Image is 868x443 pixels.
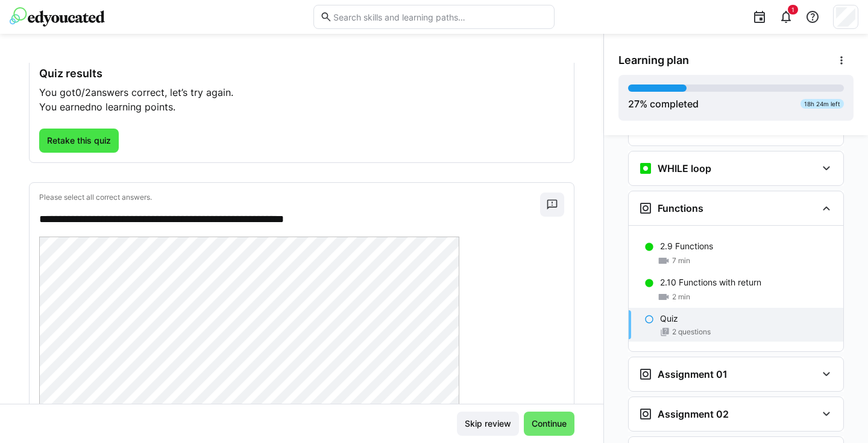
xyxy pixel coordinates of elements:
[618,54,689,67] span: Learning plan
[658,162,711,174] h3: WHILE loop
[672,256,690,266] span: 7 min
[530,418,568,430] span: Continue
[672,327,711,337] span: 2 questions
[628,97,699,111] div: % completed
[39,193,540,202] p: Please select all correct answers.
[39,85,564,100] p: You got answers correct, let’s try again.
[45,135,113,147] span: Retake this quiz
[658,202,703,214] h3: Functions
[658,368,728,380] h3: Assignment 01
[39,67,564,80] h3: Quiz results
[91,101,173,113] span: no learning points
[457,412,519,436] button: Skip review
[332,11,548,22] input: Search skills and learning paths…
[660,240,713,252] p: 2.9 Functions
[628,98,640,110] span: 27
[791,6,794,13] span: 1
[800,99,844,109] div: 18h 24m left
[75,86,91,98] span: 0/2
[39,100,564,114] p: You earned .
[39,129,119,153] button: Retake this quiz
[660,276,761,288] p: 2.10 Functions with return
[658,408,729,420] h3: Assignment 02
[672,292,690,302] span: 2 min
[463,418,513,430] span: Skip review
[660,313,678,325] p: Quiz
[524,412,574,436] button: Continue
